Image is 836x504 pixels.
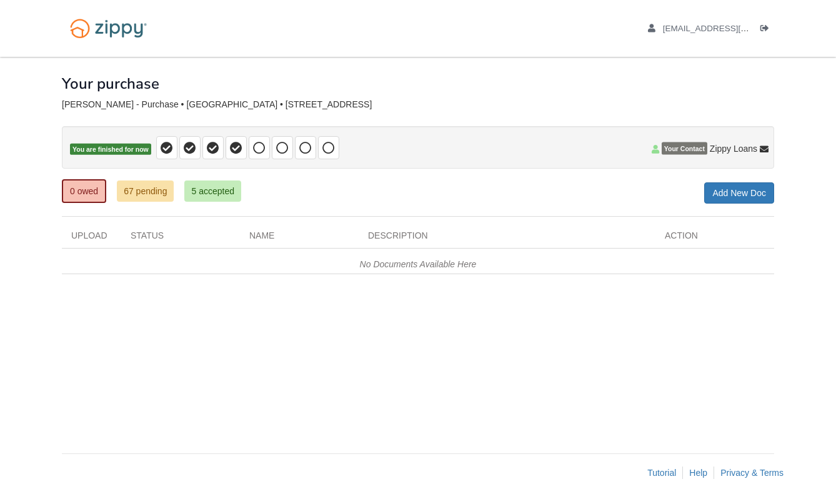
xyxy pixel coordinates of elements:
a: Help [689,468,707,478]
div: Name [240,229,359,248]
a: edit profile [648,24,806,36]
span: Your Contact [662,142,707,155]
span: You are finished for now [70,144,151,156]
a: Tutorial [647,468,676,478]
div: Upload [62,229,121,248]
img: Logo [62,12,155,44]
a: 5 accepted [184,180,241,202]
a: 0 owed [62,179,106,203]
div: Action [655,229,774,248]
a: Add New Doc [704,182,774,204]
h1: Your purchase [62,76,159,92]
div: Description [359,229,655,248]
a: Privacy & Terms [720,468,784,478]
em: No Documents Available Here [360,259,477,269]
span: Zippy Loans [710,142,757,155]
a: 67 pending [117,180,174,202]
a: Log out [760,24,774,36]
div: Status [121,229,240,248]
span: rfultz@bsu.edu [663,24,806,33]
div: [PERSON_NAME] - Purchase • [GEOGRAPHIC_DATA] • [STREET_ADDRESS] [62,99,774,110]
